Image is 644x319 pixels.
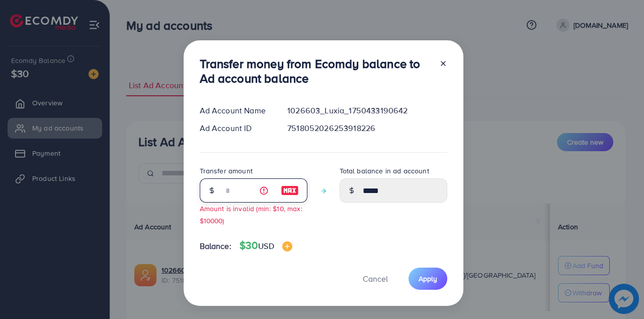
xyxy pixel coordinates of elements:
[279,105,455,116] div: 1026603_Luxia_1750433190642
[409,268,447,289] button: Apply
[200,204,302,225] small: Amount is invalid (min: $10, max: $10000)
[192,105,280,116] div: Ad Account Name
[192,122,280,134] div: Ad Account ID
[279,122,455,134] div: 7518052026253918226
[340,166,429,176] label: Total balance in ad account
[419,274,437,284] span: Apply
[239,239,292,252] h4: $30
[200,166,253,176] label: Transfer amount
[363,273,388,284] span: Cancel
[350,268,400,289] button: Cancel
[258,240,274,251] span: USD
[282,241,292,251] img: image
[200,240,231,252] span: Balance:
[200,56,431,86] h3: Transfer money from Ecomdy balance to Ad account balance
[281,184,299,197] img: image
